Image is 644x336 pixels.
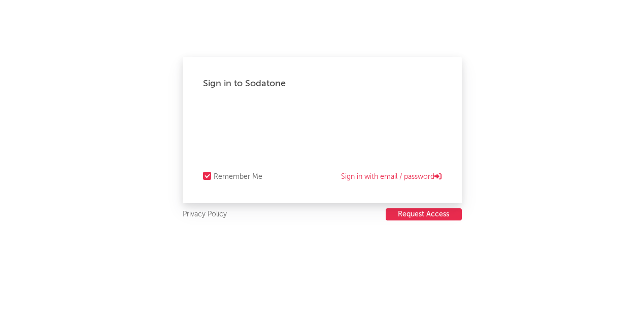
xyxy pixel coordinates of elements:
[183,208,227,221] a: Privacy Policy
[386,208,462,221] a: Request Access
[386,208,462,220] button: Request Access
[214,171,262,183] div: Remember Me
[341,171,442,183] a: Sign in with email / password
[203,78,442,90] div: Sign in to Sodatone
